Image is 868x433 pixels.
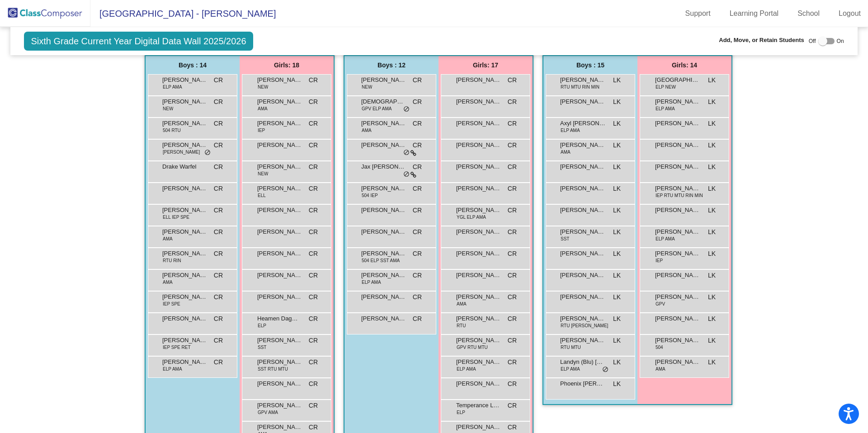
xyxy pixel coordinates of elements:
[309,336,318,345] span: CR
[362,84,372,90] span: NEW
[403,149,410,156] span: do_not_disturb_alt
[214,97,223,107] span: CR
[457,409,465,416] span: ELP
[655,75,700,85] span: [GEOGRAPHIC_DATA]
[560,206,605,215] span: [PERSON_NAME]
[602,366,609,373] span: do_not_disturb_alt
[508,379,517,389] span: CR
[560,184,605,193] span: [PERSON_NAME]
[655,141,700,150] span: [PERSON_NAME]
[258,170,268,177] span: NEW
[258,344,266,351] span: SST
[655,119,700,128] span: [PERSON_NAME]
[613,336,621,345] span: LK
[361,141,406,150] span: [PERSON_NAME]
[457,214,486,221] span: YGL ELP AMA
[24,32,253,51] span: Sixth Grade Current Year Digital Data Wall 2025/2026
[837,37,844,45] span: On
[655,184,700,193] span: [PERSON_NAME]
[456,206,501,215] span: [PERSON_NAME]
[361,162,406,171] span: Jax [PERSON_NAME]
[214,141,223,150] span: CR
[456,358,501,367] span: [PERSON_NAME]
[655,358,700,367] span: [PERSON_NAME]
[257,358,302,367] span: [PERSON_NAME]
[309,423,318,432] span: CR
[163,84,182,90] span: ELP AMA
[560,314,605,323] span: [PERSON_NAME]
[257,184,302,193] span: [PERSON_NAME]
[403,106,410,113] span: do_not_disturb_alt
[214,336,223,345] span: CR
[613,162,621,172] span: LK
[456,227,501,236] span: [PERSON_NAME]
[439,56,533,74] div: Girls: 17
[214,206,223,215] span: CR
[413,162,422,172] span: CR
[163,127,181,134] span: 504 RTU
[656,366,665,372] span: AMA
[214,162,223,172] span: CR
[163,344,191,351] span: IEP SPE RET
[214,184,223,193] span: CR
[637,56,731,74] div: Girls: 14
[240,56,334,74] div: Girls: 18
[162,206,208,215] span: [PERSON_NAME] [PERSON_NAME]
[613,97,621,107] span: LK
[655,336,700,345] span: [PERSON_NAME]
[257,314,302,323] span: Heamen Dagmawi
[457,322,466,329] span: RTU
[613,379,621,389] span: LK
[508,184,517,193] span: CR
[560,358,605,367] span: Landyn (Blu) [PERSON_NAME]
[257,206,302,215] span: [PERSON_NAME]
[361,184,406,193] span: [PERSON_NAME]
[708,358,716,367] span: LK
[309,97,318,107] span: CR
[163,149,200,155] span: [PERSON_NAME]
[361,75,406,85] span: [PERSON_NAME]
[508,249,517,259] span: CR
[560,75,605,85] span: [PERSON_NAME]
[214,75,223,85] span: CR
[809,37,816,45] span: Off
[613,141,621,150] span: LK
[163,301,180,307] span: IEP SPE
[708,249,716,259] span: LK
[719,36,804,45] span: Add, Move, or Retain Students
[790,6,827,21] a: School
[561,127,580,134] span: ELP AMA
[257,379,302,388] span: [PERSON_NAME]
[508,314,517,324] span: CR
[162,227,208,236] span: [PERSON_NAME]
[508,401,517,410] span: CR
[560,271,605,280] span: [PERSON_NAME]
[257,423,302,432] span: [PERSON_NAME]
[257,401,302,410] span: [PERSON_NAME]
[413,141,422,150] span: CR
[258,366,288,372] span: SST RTU MTU
[361,119,406,128] span: [PERSON_NAME]
[457,301,467,307] span: AMA
[309,227,318,237] span: CR
[656,84,676,90] span: ELP NEW
[413,184,422,193] span: CR
[257,141,302,150] span: [PERSON_NAME]
[708,314,716,324] span: LK
[204,149,211,156] span: do_not_disturb_alt
[655,162,700,171] span: [PERSON_NAME]
[456,97,501,106] span: [PERSON_NAME]
[561,322,608,329] span: RTU [PERSON_NAME]
[214,271,223,280] span: CR
[708,97,716,107] span: LK
[655,271,700,280] span: [PERSON_NAME]
[258,84,268,90] span: NEW
[722,6,786,21] a: Learning Portal
[413,292,422,302] span: CR
[162,336,208,345] span: [PERSON_NAME]
[257,75,302,85] span: [PERSON_NAME]
[162,292,208,301] span: [PERSON_NAME]
[309,358,318,367] span: CR
[708,184,716,193] span: LK
[508,336,517,345] span: CR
